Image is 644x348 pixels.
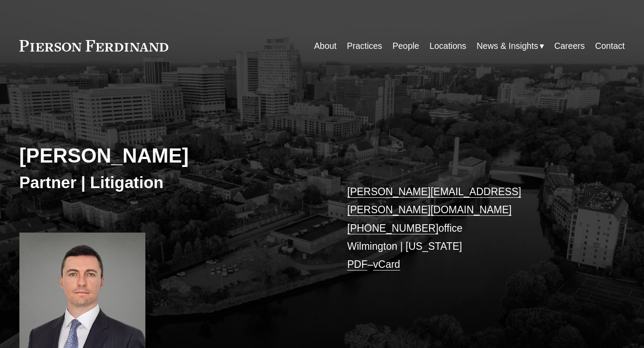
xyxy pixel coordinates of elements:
[347,186,521,215] a: [PERSON_NAME][EMAIL_ADDRESS][PERSON_NAME][DOMAIN_NAME]
[347,222,438,234] a: [PHONE_NUMBER]
[392,37,419,55] a: People
[19,173,322,193] h3: Partner | Litigation
[347,259,367,270] a: PDF
[554,37,585,55] a: Careers
[347,37,382,55] a: Practices
[373,259,400,270] a: vCard
[477,37,544,55] a: folder dropdown
[314,37,337,55] a: About
[477,38,538,54] span: News & Insights
[429,37,466,55] a: Locations
[19,144,322,168] h2: [PERSON_NAME]
[347,183,600,274] p: office Wilmington | [US_STATE] –
[595,37,625,55] a: Contact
